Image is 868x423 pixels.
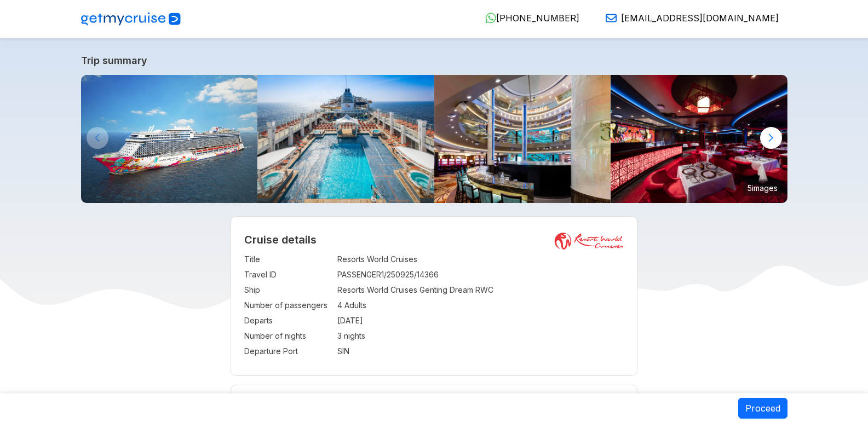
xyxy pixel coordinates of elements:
[244,252,332,267] td: Title
[81,55,787,66] a: Trip summary
[738,398,787,419] button: Proceed
[606,13,617,24] img: Email
[332,252,337,267] td: :
[337,313,624,328] td: [DATE]
[337,267,624,282] td: PASSENGER1/250925/14366
[244,313,332,328] td: Departs
[257,75,434,203] img: Main-Pool-800x533.jpg
[337,282,624,298] td: Resorts World Cruises Genting Dream RWC
[337,298,624,313] td: 4 Adults
[496,13,579,24] span: [PHONE_NUMBER]
[332,267,337,282] td: :
[244,282,332,298] td: Ship
[597,13,779,24] a: [EMAIL_ADDRESS][DOMAIN_NAME]
[332,328,337,344] td: :
[621,13,779,24] span: [EMAIL_ADDRESS][DOMAIN_NAME]
[332,298,337,313] td: :
[244,298,332,313] td: Number of passengers
[244,344,332,359] td: Departure Port
[244,267,332,282] td: Travel ID
[485,13,496,24] img: WhatsApp
[337,344,624,359] td: SIN
[332,313,337,328] td: :
[434,75,611,203] img: 4.jpg
[81,75,258,203] img: GentingDreambyResortsWorldCruises-KlookIndia.jpg
[337,252,624,267] td: Resorts World Cruises
[476,13,579,24] a: [PHONE_NUMBER]
[337,328,624,344] td: 3 nights
[743,179,782,196] small: 5 images
[332,344,337,359] td: :
[244,233,624,246] h2: Cruise details
[332,282,337,298] td: :
[611,75,787,203] img: 16.jpg
[244,328,332,344] td: Number of nights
